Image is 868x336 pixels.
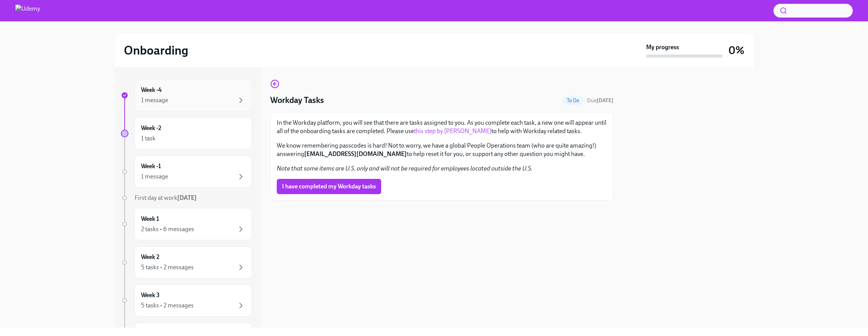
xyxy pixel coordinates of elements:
[141,291,160,299] h6: Week 3
[15,5,40,17] img: Udemy
[177,194,197,201] strong: [DATE]
[562,98,584,103] span: To Do
[270,95,324,106] h4: Workday Tasks
[282,183,376,190] span: I have completed my Workday tasks
[121,79,252,111] a: Week -41 message
[141,162,161,170] h6: Week -1
[141,86,162,94] h6: Week -4
[587,97,613,104] span: Due
[304,150,407,158] strong: [EMAIL_ADDRESS][DOMAIN_NAME]
[121,208,252,240] a: Week 12 tasks • 6 messages
[277,165,533,172] em: Note that some items are U.S. only and will not be required for employees located outside the U.S.
[728,43,744,57] h3: 0%
[277,179,381,194] button: I have completed my Workday tasks
[121,117,252,150] a: Week -21 task
[124,43,188,58] h2: Onboarding
[277,141,607,158] p: We know remembering passcodes is hard! Not to worry, we have a global People Operations team (who...
[141,124,161,132] h6: Week -2
[277,119,607,135] p: In the Workday platform, you will see that there are tasks assigned to you. As you complete each ...
[121,156,252,188] a: Week -11 message
[141,134,156,143] div: 1 task
[141,253,159,261] h6: Week 2
[141,172,168,181] div: 1 message
[414,127,491,135] a: this step by [PERSON_NAME]
[141,263,194,272] div: 5 tasks • 2 messages
[597,97,613,104] strong: [DATE]
[141,225,194,233] div: 2 tasks • 6 messages
[121,194,252,202] a: First day at work[DATE]
[121,285,252,317] a: Week 35 tasks • 2 messages
[587,97,613,104] span: September 2nd, 2025 10:00
[646,43,679,51] strong: My progress
[135,194,197,201] span: First day at work
[141,215,159,223] h6: Week 1
[121,246,252,278] a: Week 25 tasks • 2 messages
[141,96,168,104] div: 1 message
[141,301,194,310] div: 5 tasks • 2 messages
